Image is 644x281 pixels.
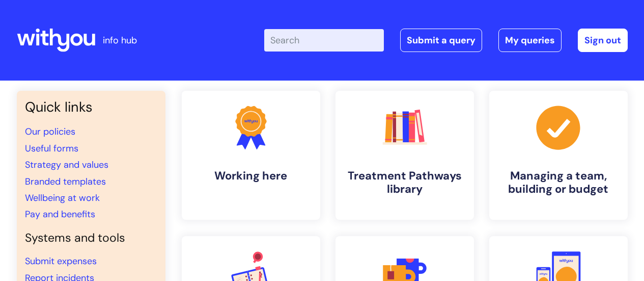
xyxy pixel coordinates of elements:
a: Submit expenses [25,255,97,267]
a: Wellbeing at work [25,192,100,204]
p: info hub [103,32,137,48]
a: Working here [182,91,320,220]
a: Pay and benefits [25,208,95,220]
a: Strategy and values [25,159,108,171]
a: Sign out [578,29,628,52]
div: | - [264,29,628,52]
a: Branded templates [25,175,106,188]
h3: Quick links [25,99,157,115]
h4: Systems and tools [25,231,157,245]
a: Managing a team, building or budget [489,91,628,220]
h4: Working here [190,169,312,183]
h4: Managing a team, building or budget [497,169,620,196]
input: Search [264,29,384,52]
h4: Treatment Pathways library [344,169,466,196]
a: My queries [498,29,562,52]
a: Submit a query [400,29,482,52]
a: Useful forms [25,142,78,155]
a: Our policies [25,125,75,138]
a: Treatment Pathways library [335,91,474,220]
